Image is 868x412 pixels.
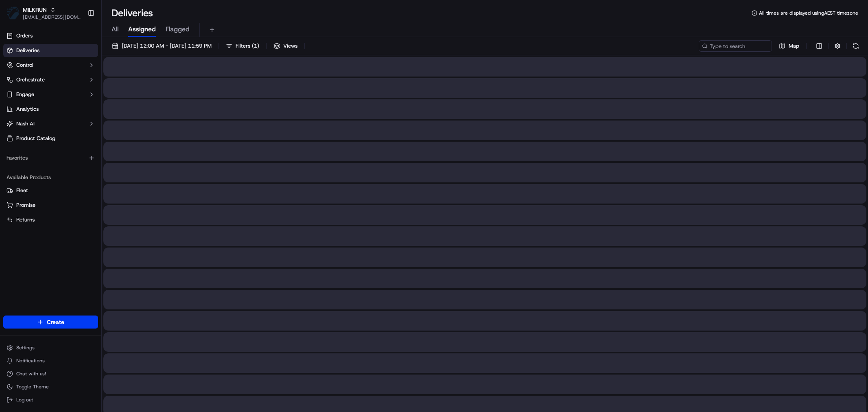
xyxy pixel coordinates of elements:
span: All times are displayed using AEST timezone [759,10,858,16]
button: [EMAIL_ADDRESS][DOMAIN_NAME] [23,14,81,20]
a: Returns [7,216,95,224]
div: Available Products [3,171,98,184]
span: Engage [16,91,34,98]
button: Chat with us! [3,368,98,379]
h1: Deliveries [112,7,153,20]
span: Promise [16,202,35,209]
button: Map [775,40,803,52]
button: Create [3,316,98,329]
button: [DATE] 12:00 AM - [DATE] 11:59 PM [108,40,215,52]
a: Product Catalog [3,132,98,145]
span: Log out [16,397,33,403]
span: Control [16,61,33,69]
div: Favorites [3,151,98,164]
button: MILKRUNMILKRUN[EMAIL_ADDRESS][DOMAIN_NAME] [3,3,84,23]
button: Refresh [850,40,861,52]
a: Promise [7,202,95,209]
span: Flagged [166,24,190,34]
span: Notifications [16,357,45,364]
button: MILKRUN [23,6,47,14]
button: Fleet [3,184,98,197]
a: Fleet [7,187,95,194]
button: Orchestrate [3,73,98,86]
button: Log out [3,394,98,405]
span: ( 1 ) [252,42,259,50]
a: Orders [3,29,98,42]
span: Assigned [128,24,156,34]
span: Product Catalog [16,135,55,142]
button: Settings [3,342,98,353]
span: Settings [16,344,35,351]
button: Engage [3,88,98,101]
span: Nash AI [16,120,35,127]
button: Promise [3,199,98,212]
a: Analytics [3,103,98,116]
span: Fleet [16,187,28,194]
span: Analytics [16,105,39,113]
button: Control [3,59,98,72]
span: All [112,24,118,34]
span: Map [789,42,799,50]
a: Deliveries [3,44,98,57]
span: Chat with us! [16,370,46,377]
span: Deliveries [16,47,39,54]
button: Toggle Theme [3,381,98,392]
button: Returns [3,213,98,226]
input: Type to search [699,40,772,52]
span: Create [47,318,64,326]
span: Returns [16,216,35,224]
span: [DATE] 12:00 AM - [DATE] 11:59 PM [122,42,212,50]
span: Toggle Theme [16,384,49,390]
span: Views [283,42,297,50]
button: Notifications [3,355,98,366]
span: Orchestrate [16,76,45,83]
span: Orders [16,32,33,39]
span: Filters [236,42,259,50]
button: Views [270,40,301,52]
button: Filters(1) [222,40,263,52]
img: MILKRUN [7,7,20,20]
button: Nash AI [3,117,98,130]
